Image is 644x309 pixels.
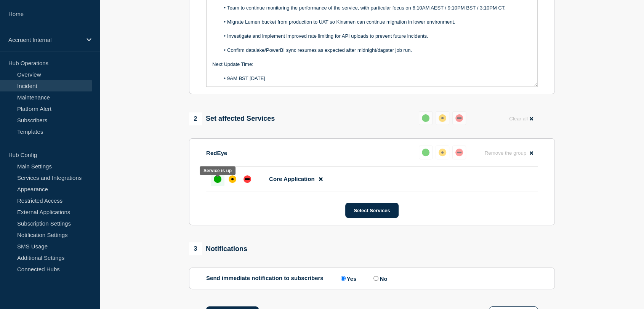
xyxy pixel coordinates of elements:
li: Team to continue monitoring the performance of the service, with particular focus on 6:10AM AEST ... [220,5,532,11]
div: down [455,149,463,156]
li: Confirm datalake/PowerBI sync resumes as expected after midnight/dagster job run. [220,47,532,54]
span: Core Application [269,176,314,182]
button: Clear all [505,111,538,126]
div: up [422,114,429,122]
button: down [452,111,466,125]
button: up [419,146,433,159]
div: Set affected Services [189,112,275,125]
div: up [214,175,221,183]
div: up [422,149,429,156]
button: Remove the group [480,146,538,160]
button: affected [436,146,449,159]
button: Select Services [345,203,398,218]
button: up [419,111,433,125]
li: Migrate Lumen bucket from production to UAT so Kinsmen can continue migration in lower environment. [220,19,532,26]
p: RedEye [206,150,227,156]
span: 2 [189,112,202,125]
p: Send immediate notification to subscribers [206,275,324,282]
span: 3 [189,242,202,255]
div: affected [439,149,446,156]
input: Yes [341,276,346,281]
button: down [452,146,466,159]
p: Accruent Internal [8,37,82,43]
span: Remove the group [484,150,526,156]
li: Investigate and implement improved rate limiting for API uploads to prevent future incidents. [220,33,532,40]
div: down [244,175,251,183]
label: No [372,275,387,282]
div: Notifications [189,242,247,255]
div: Service is up [203,168,232,173]
p: Next Update Time: [212,61,532,68]
div: affected [439,114,446,122]
li: 9AM BST [DATE] [220,75,532,82]
label: Yes [339,275,357,282]
input: No [373,276,378,281]
div: down [455,114,463,122]
button: affected [436,111,449,125]
div: Send immediate notification to subscribers [206,275,538,282]
div: affected [229,175,236,183]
